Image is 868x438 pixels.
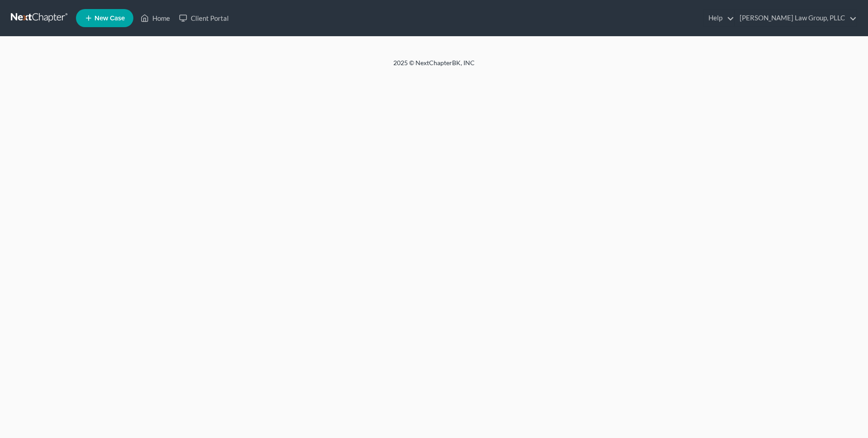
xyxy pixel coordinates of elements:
[704,10,734,26] a: Help
[136,10,175,26] a: Home
[175,10,233,26] a: Client Portal
[735,10,857,26] a: [PERSON_NAME] Law Group, PLLC
[76,9,133,27] new-legal-case-button: New Case
[176,58,692,75] div: 2025 © NextChapterBK, INC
